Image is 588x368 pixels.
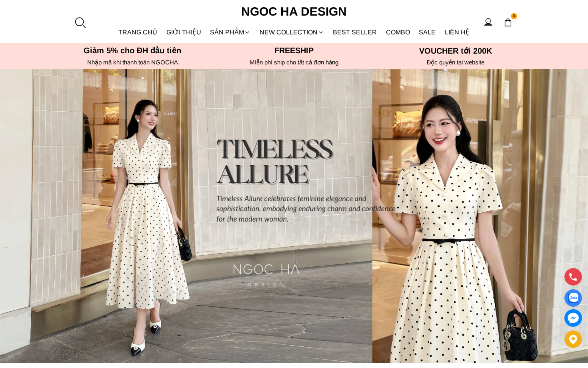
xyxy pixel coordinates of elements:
[84,46,182,55] font: Giảm 5% cho ĐH đầu tiên
[255,22,329,43] a: NEW COLLECTION
[504,18,512,27] img: img-CART-ICON-ksit0nf1
[162,22,206,43] a: GIỚI THIỆU
[568,293,578,303] img: Display image
[328,22,382,43] a: BEST SELLER
[511,13,517,20] span: 0
[206,22,255,43] div: SẢN PHẨM
[382,22,415,43] a: Combo
[234,2,354,21] a: Ngoc Ha Design
[87,59,178,66] font: Nhập mã khi thanh toán NGOCHA
[564,289,582,307] a: Display image
[377,46,534,56] h5: VOUCHER tới 200K
[274,46,314,55] font: Freeship
[414,22,440,43] a: SALE
[377,59,534,66] h6: Độc quyền tại website
[440,22,474,43] a: LIÊN HỆ
[114,22,162,43] a: TRANG CHỦ
[564,309,582,327] a: messenger
[216,59,372,66] h6: MIễn phí ship cho tất cả đơn hàng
